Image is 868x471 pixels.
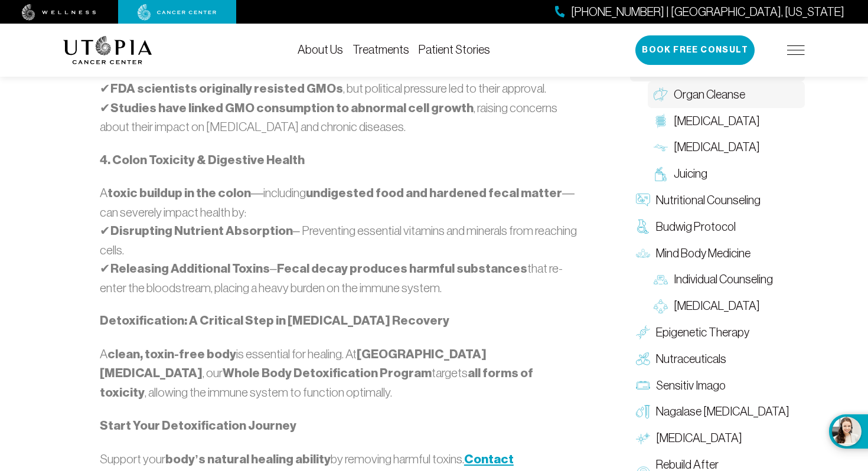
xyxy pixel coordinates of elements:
[306,185,562,201] strong: undigested food and hardened fecal matter
[674,86,745,103] span: Organ Cleanse
[630,240,805,267] a: Mind Body Medicine
[656,324,749,341] span: Epigenetic Therapy
[100,42,573,77] strong: long-term effects on human health
[165,452,331,467] strong: body’s natural healing ability
[654,114,668,128] img: Colon Therapy
[110,261,270,276] strong: Releasing Additional Toxins
[100,22,579,136] p: Biotech companies as a solution to global food shortages. However, has raised concerns about thei...
[674,139,760,156] span: [MEDICAL_DATA]
[630,187,805,214] a: Nutritional Counseling
[100,184,579,297] p: A —including —can severely impact health by: ✔ – Preventing essential vitamins and minerals from ...
[635,35,755,65] button: Book Free Consult
[674,297,760,315] span: [MEDICAL_DATA]
[571,4,844,21] span: [PHONE_NUMBER] | [GEOGRAPHIC_DATA], [US_STATE]
[100,345,579,403] p: A is essential for healing. At , our targets , allowing the immune system to function optimally.
[648,108,805,135] a: [MEDICAL_DATA]
[555,4,844,21] a: [PHONE_NUMBER] | [GEOGRAPHIC_DATA], [US_STATE]
[636,378,650,392] img: Sensitiv Imago
[107,185,251,201] strong: toxic buildup in the colon
[654,299,668,313] img: Group Therapy
[630,372,805,399] a: Sensitiv Imago
[100,313,449,328] strong: Detoxification: A Critical Step in [MEDICAL_DATA] Recovery
[636,220,650,234] img: Budwig Protocol
[654,167,668,181] img: Juicing
[636,405,650,419] img: Nagalase Blood Test
[656,377,726,394] span: Sensitiv Imago
[110,100,474,116] strong: Studies have linked GMO consumption to abnormal cell growth
[648,134,805,161] a: [MEDICAL_DATA]
[787,45,805,55] img: icon-hamburger
[656,351,726,368] span: Nutraceuticals
[100,418,296,433] strong: Start Your Detoxification Journey
[674,271,773,288] span: Individual Counseling
[636,325,650,339] img: Epigenetic Therapy
[654,140,668,155] img: Lymphatic Massage
[648,161,805,187] a: Juicing
[63,36,152,64] img: logo
[630,425,805,452] a: [MEDICAL_DATA]
[22,4,96,21] img: wellness
[656,245,750,262] span: Mind Body Medicine
[648,293,805,319] a: [MEDICAL_DATA]
[630,214,805,240] a: Budwig Protocol
[674,113,760,130] span: [MEDICAL_DATA]
[630,319,805,346] a: Epigenetic Therapy
[674,165,707,182] span: Juicing
[223,365,432,381] strong: Whole Body Detoxification Program
[107,346,236,362] strong: clean, toxin-free body
[654,87,668,102] img: Organ Cleanse
[110,223,293,238] strong: Disrupting Nutrient Absorption
[636,193,650,207] img: Nutritional Counseling
[636,246,650,260] img: Mind Body Medicine
[110,81,343,96] strong: FDA scientists originally resisted GMOs
[636,352,650,366] img: Nutraceuticals
[298,43,343,56] a: About Us
[630,398,805,425] a: Nagalase [MEDICAL_DATA]
[656,430,742,447] span: [MEDICAL_DATA]
[277,261,527,276] strong: Fecal decay produces harmful substances
[100,365,533,400] strong: all forms of toxicity
[630,346,805,372] a: Nutraceuticals
[419,43,490,56] a: Patient Stories
[656,218,736,235] span: Budwig Protocol
[100,152,305,168] strong: 4. Colon Toxicity & Digestive Health
[656,403,789,420] span: Nagalase [MEDICAL_DATA]
[648,81,805,108] a: Organ Cleanse
[654,273,668,287] img: Individual Counseling
[636,431,650,445] img: Hyperthermia
[138,4,217,21] img: cancer center
[353,43,409,56] a: Treatments
[656,192,761,209] span: Nutritional Counseling
[648,266,805,293] a: Individual Counseling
